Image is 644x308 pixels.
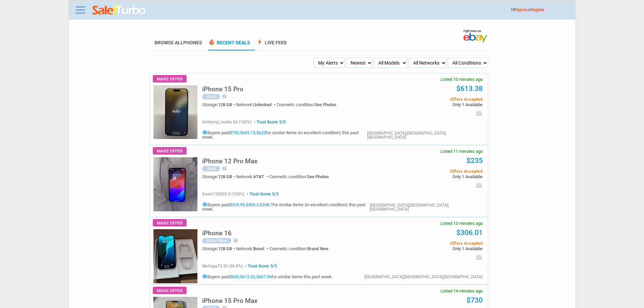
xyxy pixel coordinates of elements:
i: info [202,130,207,135]
span: Only 1 Available [380,174,482,179]
a: $607.96 [256,274,271,279]
i: email [476,110,482,117]
a: $235 [467,157,483,165]
div: [GEOGRAPHIC_DATA],[GEOGRAPHIC_DATA],[GEOGRAPHIC_DATA] [364,275,482,279]
a: $613.38 [456,85,483,93]
span: Make Offer [153,75,187,82]
span: See Photos [307,174,329,179]
span: kasm732092 8 (100%) [202,192,244,196]
h5: Buyers paid , , for similar items (in excellent condition) this past week. [202,202,370,211]
span: Make Offer [153,219,187,227]
span: Only 1 Available [380,246,482,251]
div: Used [202,166,220,171]
img: s-l225.jpg [153,157,197,211]
span: AT&T [253,174,264,179]
a: $268.7 [260,202,272,207]
a: iPhone 15 Pro [202,87,243,92]
h5: iPhone 16 [202,230,232,236]
i: info [202,202,207,207]
span: Make Offer [153,287,187,294]
a: local_fire_departmentRecent Deals [208,40,250,50]
span: Trust Score: 5/5 [245,192,279,196]
a: $305.3 [246,202,259,207]
span: Offers Accepted [380,169,482,173]
a: $306.01 [456,229,483,237]
span: Boost [253,246,264,251]
span: Listed 13 minutes ago [440,221,483,226]
div: Cosmetic condition: [269,246,329,251]
img: s-l225.jpg [153,85,197,139]
span: 128 GB [218,102,232,107]
i: email [476,182,482,189]
div: Cosmetic condition: [277,102,336,107]
div: Storage: [202,174,236,179]
i: info [202,274,207,279]
span: Offers Accepted [380,241,482,245]
span: local_fire_department [208,39,215,45]
a: $639.15 [240,130,255,135]
div: Storage: [202,102,236,107]
h5: iPhone 15 Pro [202,86,243,92]
h5: iPhone 12 Pro Max [202,158,258,164]
div: Network: [236,174,269,179]
span: Make Offer [153,147,187,155]
h5: iPhone 15 Pro Max [202,298,258,304]
div: [GEOGRAPHIC_DATA],[GEOGRAPHIC_DATA],[GEOGRAPHIC_DATA] [367,131,482,139]
span: Phones [183,40,202,45]
span: Brand New [307,246,329,251]
a: boltLive Feed [256,40,287,50]
span: 128 GB [218,246,232,251]
i: help [233,238,238,243]
a: $625 [256,130,266,135]
span: Hi! [511,7,516,12]
div: Network: [236,246,269,251]
i: help [222,166,227,171]
a: $750 [230,130,239,135]
h5: Buyers paid , , for similar items (in excellent condition) this past week. [202,130,367,139]
span: Listed 14 minutes ago [440,289,483,293]
a: Browse AllPhones [154,40,202,45]
div: Network: [236,102,277,107]
span: Listed 11 minutes ago [440,149,483,153]
span: Trust Score: 5/5 [253,120,286,124]
a: iPhone 12 Pro Max [202,159,258,164]
a: iPhone 16 [202,231,232,236]
div: Used [202,94,220,99]
a: Sign In [516,7,527,12]
span: anthonyj_media 66 (100%) [202,120,252,124]
span: Listed 10 minutes ago [440,77,483,81]
a: $612.32 [240,274,255,279]
span: Trust Score: 5/5 [244,264,277,268]
span: Offers Accepted [380,97,482,101]
span: See Photos [314,102,336,107]
a: iPhone 15 Pro Max [202,299,258,304]
i: help [222,94,227,99]
a: $630 [230,274,239,279]
div: Cosmetic condition: [269,174,329,179]
span: Unlocked [253,102,271,107]
img: saleturbo.com - Online Deals and Discount Coupons [92,4,147,17]
a: Register [531,7,544,12]
span: bolt [256,39,263,45]
span: or [527,7,544,12]
a: $329.99 [230,202,245,207]
div: [GEOGRAPHIC_DATA],[GEOGRAPHIC_DATA],[GEOGRAPHIC_DATA] [370,203,482,211]
img: s-l225.jpg [153,229,197,283]
div: Storage: [202,246,236,251]
i: email [476,254,482,261]
div: Brand New [202,238,231,243]
span: mohaga73 30 (96.8%) [202,264,243,268]
h5: Buyers paid , , for similar items this past week. [202,274,333,279]
span: Only 1 Available [380,102,482,107]
span: 128 GB [218,174,232,179]
a: $730 [467,296,483,304]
